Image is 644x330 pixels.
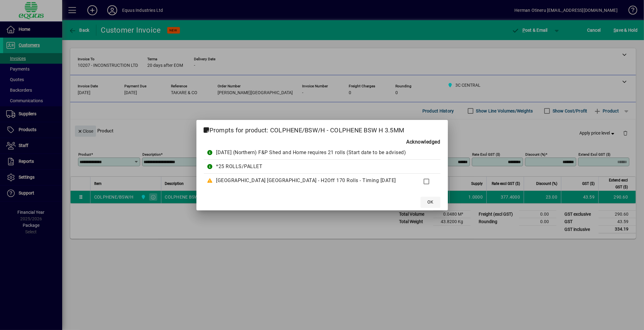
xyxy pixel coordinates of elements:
h2: Prompts for product: COLPHENE/BSW/H - COLPHENE BSW H 3.5MM [196,120,448,138]
div: *25 ROLLS/PALLET [216,163,412,170]
b: Acknowledged [407,138,440,146]
span: OK [427,199,433,205]
button: OK [421,197,440,208]
div: [DATE] (Northern) F&P Shed and Home requires 21 rolls (Start date to be advised) [216,149,412,156]
div: [GEOGRAPHIC_DATA] [GEOGRAPHIC_DATA] - H2Off 170 Rolls - Timing [DATE] [216,177,412,184]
